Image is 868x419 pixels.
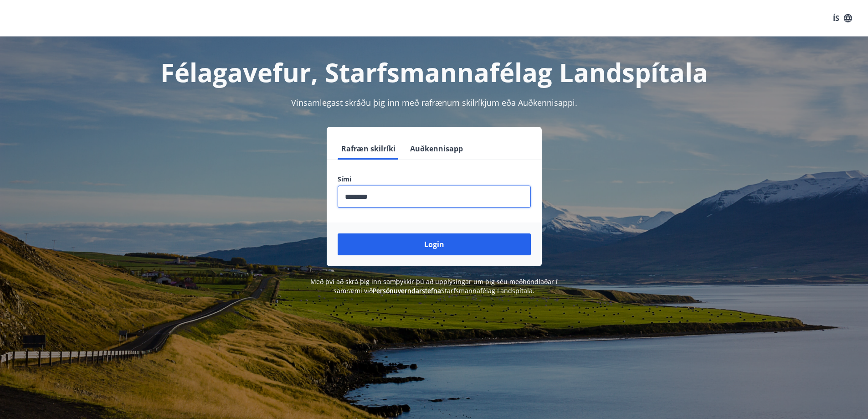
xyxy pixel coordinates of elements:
[338,233,531,255] button: Login
[828,10,857,26] button: ÍS
[117,55,751,89] h1: Félagavefur, Starfsmannafélag Landspítala
[373,286,441,295] a: Persónuverndarstefna
[291,97,577,108] span: Vinsamlegast skráðu þig inn með rafrænum skilríkjum eða Auðkennisappi.
[406,138,467,160] button: Auðkennisapp
[310,277,558,295] span: Með því að skrá þig inn samþykkir þú að upplýsingar um þig séu meðhöndlaðar í samræmi við Starfsm...
[338,175,531,184] label: Sími
[338,138,399,160] button: Rafræn skilríki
